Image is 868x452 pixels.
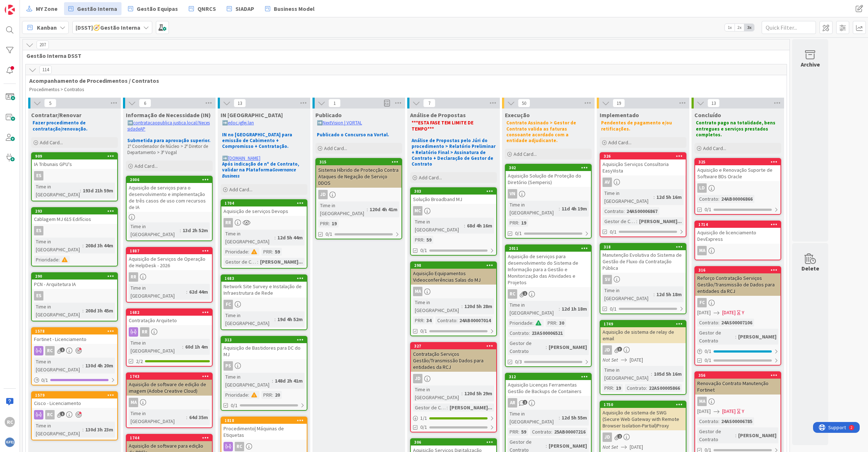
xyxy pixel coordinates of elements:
[600,321,686,343] div: 1749Aquisição de sistema de relay de email
[32,273,117,289] div: 290PCN - Arquitetura IA
[32,226,117,235] div: ES
[603,286,654,302] div: Time in [GEOGRAPHIC_DATA]
[762,21,816,34] input: Quick Filter...
[32,153,117,159] div: 909
[413,316,424,324] div: PRR
[316,159,401,165] div: 315
[222,120,306,126] p: ➡️
[32,410,117,419] div: RC
[127,137,210,144] strong: Submetida para aprovação superior.
[181,226,210,234] div: 13d 2h 52m
[224,248,248,256] div: Prioridade
[367,205,368,213] span: :
[506,245,591,287] div: 2011Aquisição de serviços para desenvolvimento do Sistema de Informação para a Gestão e Monitoriz...
[600,250,686,273] div: Manutenção Evolutiva do Sistema de Gestão de Fluxo da Contratação Pública
[221,111,283,119] span: IN Aprovada
[514,151,537,157] span: Add Card...
[318,190,328,199] div: JD
[695,228,780,244] div: Aquisição de licenciamento DevExpress
[508,201,559,217] div: Time in [GEOGRAPHIC_DATA]
[695,347,780,356] div: 0/1
[509,246,591,251] div: 2011
[127,183,212,212] div: Aquisição de serviços para o desenvolvimento e implementação de três casos de uso com recursos de IA
[410,111,466,119] span: Análise de Propostas
[127,316,212,325] div: Contratação Arquiteto
[368,205,399,213] div: 120d 4h 41m
[518,99,530,107] span: 50
[184,2,220,15] a: QNRCS
[186,288,187,296] span: :
[234,99,246,107] span: 13
[32,280,117,289] div: PCN - Arquitetura IA
[411,374,496,383] div: JD
[515,230,522,237] span: 0/1
[221,218,307,227] div: RR
[411,188,496,195] div: 303
[127,248,212,254] div: 1887
[59,256,60,264] span: :
[613,99,625,107] span: 19
[34,171,43,180] div: ES
[257,258,258,266] span: :
[127,272,212,282] div: RR
[603,275,612,284] div: SV
[325,230,332,238] span: 0/1
[276,315,305,323] div: 19d 4h 52m
[603,178,612,187] div: AV
[39,65,52,74] span: 114
[32,214,117,224] div: Cablagem MJ 615 Edifícios
[696,120,776,138] strong: Contrato pago na totalidade, bens entregues e serviços prestados completos.
[224,230,275,246] div: Time in [GEOGRAPHIC_DATA]
[600,345,686,355] div: JD
[801,60,820,69] div: Archive
[695,221,780,244] div: 1714Aquisição de licenciamento DevExpress
[695,267,780,273] div: 316
[229,186,252,193] span: Add Card...
[180,226,181,234] span: :
[654,193,655,201] span: :
[32,376,117,385] div: 0/1
[697,246,707,255] div: MA
[413,206,422,216] div: mc
[84,242,115,250] div: 208d 3h 44m
[77,4,117,13] span: Gestão Interna
[637,217,684,225] div: [PERSON_NAME]...
[261,2,319,15] a: Business Model
[225,201,307,206] div: 1704
[26,52,780,59] span: Gestão Interna DSST
[127,373,212,380] div: 1743
[32,273,117,280] div: 290
[742,309,744,316] div: Y
[36,4,58,13] span: MY Zone
[5,5,15,15] img: Visit kanbanzone.com
[411,414,496,423] div: 1/1
[44,99,56,107] span: 5
[506,171,591,187] div: Aquisição Solução de Proteção do Diretório (Semperis)
[29,87,783,93] p: Procedimentos > Contratos
[722,309,736,316] span: [DATE]
[80,187,81,195] span: :
[414,189,496,194] div: 303
[695,183,780,193] div: LD
[506,398,591,408] div: AR
[34,303,82,319] div: Time in [GEOGRAPHIC_DATA]
[221,282,307,298] div: Network Site Survey e Instalação de Infraestrutura de Rede
[221,337,307,343] div: 313
[560,305,589,313] div: 12d 1h 18m
[695,298,780,307] div: FC
[509,165,591,170] div: 302
[610,228,617,236] span: 0/1
[127,144,211,155] p: 1º Coordenador de Núcleo > 2º Diretor de Departamento > 3º Vogal
[221,275,307,282] div: 1683
[329,219,330,227] span: :
[222,132,293,150] strong: IN no [GEOGRAPHIC_DATA] para emissão de Cabimento + Compromisso + Contratação.
[600,159,686,175] div: Aquisição Serviços Consultoria EasyVista
[224,300,233,309] div: FC
[411,262,496,269] div: 298
[506,374,591,396] div: 312Aquisição Licenças Ferramentas Gestão de Backups de Containers
[506,165,591,187] div: 302Aquisição Solução de Proteção do Diretório (Semperis)
[695,246,780,255] div: MA
[130,248,212,253] div: 1887
[414,263,496,268] div: 298
[224,218,233,227] div: RR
